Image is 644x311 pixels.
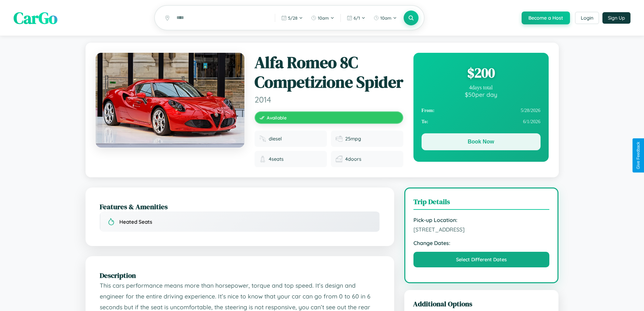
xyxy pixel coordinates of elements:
h2: Features & Amenities [100,202,380,212]
div: 6 / 1 / 2026 [422,116,541,127]
button: Become a Host [522,12,570,24]
div: $ 50 per day [422,91,541,98]
span: 6 / 1 [354,15,360,21]
span: Heated Seats [119,219,152,225]
div: 4 days total [422,85,541,91]
h2: Description [100,270,380,280]
strong: Change Dates: [413,240,550,246]
button: Login [575,12,599,24]
button: 10am [308,13,338,23]
button: Select Different Dates [413,252,550,267]
strong: From: [422,108,435,113]
h3: Additional Options [413,299,550,309]
img: Fuel efficiency [336,135,342,142]
img: Alfa Romeo 8C Competizione Spider 2014 [96,53,244,148]
span: 4 seats [269,156,284,162]
img: Seats [259,156,266,162]
button: 10am [370,13,400,23]
img: Doors [336,156,342,162]
div: 5 / 28 / 2026 [422,105,541,116]
span: diesel [269,136,282,142]
button: 6/1 [343,13,369,23]
button: Book Now [422,133,541,150]
h3: Trip Details [413,197,550,210]
span: 10am [380,15,391,21]
h1: Alfa Romeo 8C Competizione Spider [255,53,403,92]
span: Available [267,115,287,120]
strong: Pick-up Location: [413,217,550,223]
span: CarGo [14,7,57,29]
span: 5 / 28 [288,15,297,21]
img: Fuel type [259,135,266,142]
button: 5/28 [278,13,306,23]
span: 2014 [255,94,403,105]
span: 10am [318,15,329,21]
span: 25 mpg [345,136,361,142]
span: 4 doors [345,156,361,162]
div: Give Feedback [636,142,641,169]
div: $ 200 [422,64,541,82]
strong: To: [422,119,428,125]
button: Sign Up [602,12,630,24]
span: [STREET_ADDRESS] [413,226,550,233]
